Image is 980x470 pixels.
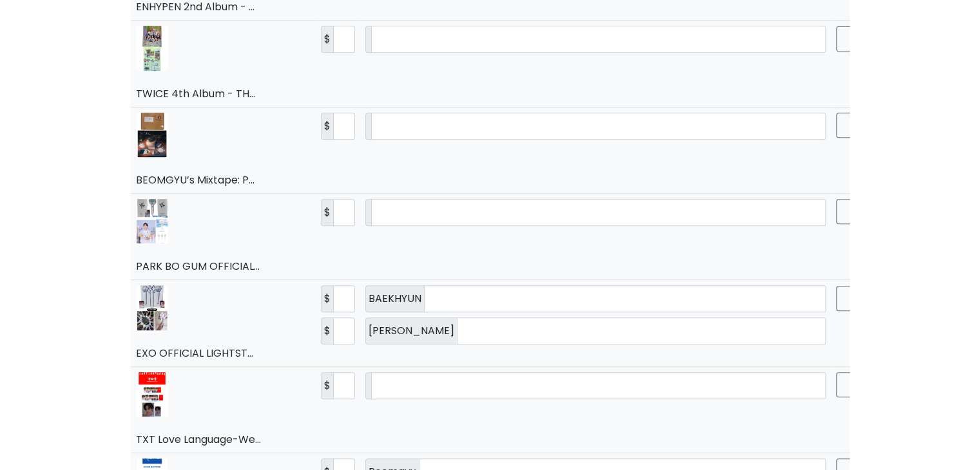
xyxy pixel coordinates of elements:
img: small_1756831637025.jpeg [136,26,168,70]
label: $ [321,199,334,226]
img: small_1756774004707.jpeg [136,199,168,243]
button: Editar Categorías [836,26,948,52]
label: $ [321,317,334,344]
a: PARK BO GUM OFFICIAL... [136,259,260,274]
label: $ [321,372,334,399]
label: BAEKHYUN [365,285,425,312]
a: TWICE 4th Album - TH... [136,86,255,101]
label: $ [321,285,334,312]
a: TXT Love Language-We... [136,432,261,447]
label: $ [321,26,334,53]
img: small_1756772110767.jpeg [136,285,168,330]
button: Editar Categorías [836,372,948,397]
a: EXO OFFICIAL LIGHTST... [136,346,253,361]
label: $ [321,113,334,140]
img: small_1756798914169.jpeg [136,113,168,157]
img: small_1755723002127.jpeg [136,372,168,417]
label: [PERSON_NAME] [365,317,457,344]
button: Editar Categorías [836,113,948,138]
button: Editar Categorías [836,199,948,224]
a: BEOMGYU’s Mixtape: P... [136,173,255,187]
button: Editar Categorías [836,286,948,311]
